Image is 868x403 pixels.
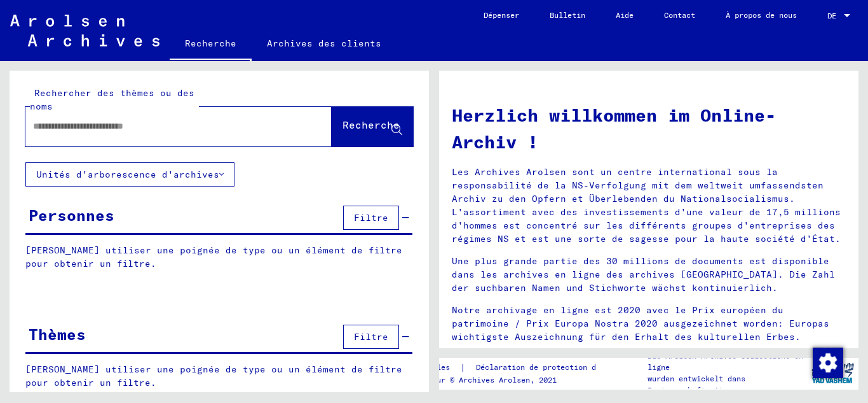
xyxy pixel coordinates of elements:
[813,348,843,378] img: Modifier
[452,304,829,343] font: Notre archivage en ligne est 2020 avec le Prix européen du patrimoine / Prix Europa Nostra 2020 a...
[354,331,388,343] font: Filtre
[185,38,236,49] font: Recherche
[452,104,776,153] font: Herzlich willkommen im Online-Archiv !
[343,325,399,349] button: Filtre
[30,87,194,112] font: Rechercher des thèmes ou des noms
[36,169,219,180] font: Unités d'arborescence d'archives
[648,374,745,395] font: wurden entwickelt dans Partnerschaft mit
[25,364,402,388] font: [PERSON_NAME] utiliser une poignée de type ou un élément de filtre pour obtenir un filtre.
[10,15,159,46] img: Arolsen_neg.svg
[452,255,835,293] font: Une plus grande partie des 30 millions de documents est disponible dans les archives en ligne des...
[460,362,466,373] font: |
[332,107,413,146] button: Recherche
[343,206,399,230] button: Filtre
[29,325,86,344] font: Thèmes
[252,28,397,59] a: Archives des clients
[379,375,557,385] font: Droits d'auteur © Archives Arolsen, 2021
[29,206,114,225] font: Personnes
[484,10,519,20] font: Dépenser
[25,390,266,402] font: Ou veuillez consulter le manuel du baum d'
[726,10,797,20] font: À propos de nous
[267,38,381,49] font: Archives des clients
[476,362,641,372] font: Déclaration de protection des données
[342,118,400,131] font: Recherche
[827,11,836,20] font: DE
[466,361,656,374] a: Déclaration de protection des données
[266,390,317,402] a: archivage
[550,10,585,20] font: Bulletin
[616,10,634,20] font: Aide
[25,162,234,187] button: Unités d'arborescence d'archives
[317,390,323,402] font: .
[354,212,388,223] font: Filtre
[664,10,695,20] font: Contact
[809,357,857,389] img: yv_logo.png
[452,166,841,244] font: Les Archives Arolsen sont un centre international sous la responsabilité de la NS-Verfolgung mit ...
[25,244,402,269] font: [PERSON_NAME] utiliser une poignée de type ou un élément de filtre pour obtenir un filtre.
[170,28,252,61] a: Recherche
